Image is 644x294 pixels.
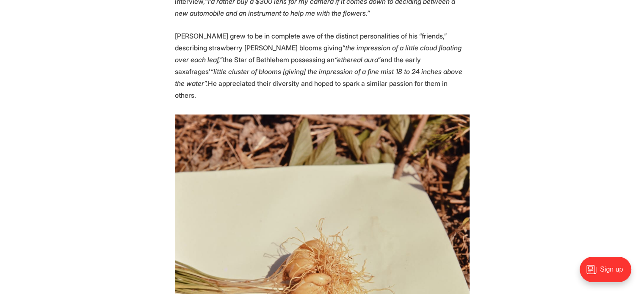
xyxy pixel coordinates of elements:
em: “the impression of a little cloud floating over each leaf,” [175,44,462,64]
em: “ethereal aura” [334,55,381,64]
p: [PERSON_NAME] grew to be in complete awe of the distinct personalities of his “friends,” describi... [175,30,470,101]
iframe: portal-trigger [572,253,644,294]
em: “little cluster of blooms [giving] the impression of a fine mist 18 to 24 inches above the water”. [175,67,462,88]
